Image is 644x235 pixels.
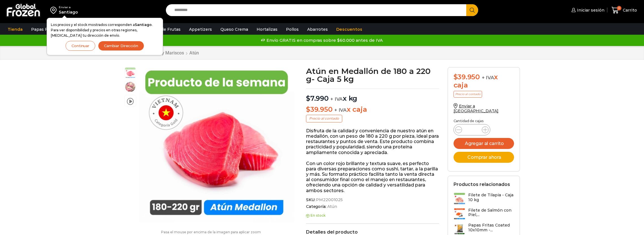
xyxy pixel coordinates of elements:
span: 0 [617,6,621,10]
a: Pulpa de Frutas [145,24,183,35]
a: Hortalizas [254,24,280,35]
h3: Filete de Tilapia - Caja 10 kg [468,193,514,202]
span: $ [306,105,310,113]
button: Search button [466,4,478,16]
div: 1 / 3 [139,67,294,222]
a: Abarrotes [304,24,331,35]
a: 0 Carrito [610,4,638,17]
span: Iniciar sesión [576,7,604,13]
button: Comprar ahora [454,152,514,163]
a: Appetizers [186,24,215,35]
a: Atún [326,204,337,209]
a: Iniciar sesión [570,5,604,16]
p: Disfruta de la calidad y conveniencia de nuestro atún en medallón, con un peso de 180 a 220 g por... [306,128,439,155]
div: x caja [454,73,514,89]
a: Queso Crema [218,24,251,35]
span: PM22001025 [315,197,343,202]
h3: Papas Fritas Coated 10x10mm -... [468,223,514,232]
bdi: 39.950 [306,105,332,113]
p: Precio al contado [306,115,342,122]
a: Papas Fritas [28,24,60,35]
a: Papas Fritas Coated 10x10mm -... [454,223,514,235]
span: + IVA [330,96,343,102]
p: Pasa el mouse por encima de la imagen para aplicar zoom [124,230,298,234]
a: Filete de Salmón con Piel,... [454,208,514,220]
img: pdls atun medallon [139,67,294,222]
a: Pollos [283,24,302,35]
p: Con un color rojo brillante y textura suave, es perfecto para diversas preparaciones como sushi, ... [306,161,439,193]
span: + IVA [482,75,494,80]
p: Precio al contado [454,91,482,98]
p: x caja [306,106,439,114]
a: Descuentos [333,24,365,35]
span: Categoría: [306,204,439,209]
button: Continuar [66,41,95,51]
p: x kg [306,89,439,103]
button: Agregar al carrito [454,138,514,149]
span: foto plato atun [125,81,136,93]
h2: Detalles del producto [306,229,439,235]
a: Enviar a [GEOGRAPHIC_DATA] [454,104,499,113]
a: Tienda [5,24,25,35]
button: Cambiar Dirección [98,41,144,51]
h3: Filete de Salmón con Piel,... [468,208,514,218]
h1: Atún en Medallón de 180 a 220 g- Caja 5 kg [306,67,439,83]
a: Atún [189,50,199,56]
span: + IVA [334,107,347,113]
input: Product quantity [467,126,477,134]
p: Cantidad de cajas [454,119,514,123]
bdi: 7.990 [306,94,329,102]
div: Enviar a [59,5,78,9]
img: address-field-icon.svg [50,5,59,15]
p: En stock [306,214,439,218]
a: Filete de Tilapia - Caja 10 kg [454,193,514,205]
bdi: 39.950 [454,73,480,81]
p: Los precios y el stock mostrados corresponden a . Para ver disponibilidad y precios en otras regi... [51,22,159,38]
h2: Productos relacionados [454,182,510,187]
strong: Santiago [135,23,152,27]
span: pdls atun medallon [125,67,136,79]
span: $ [306,94,310,102]
span: $ [454,73,458,81]
span: Carrito [621,7,637,13]
span: SKU: [306,197,439,202]
div: Santiago [59,9,78,15]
